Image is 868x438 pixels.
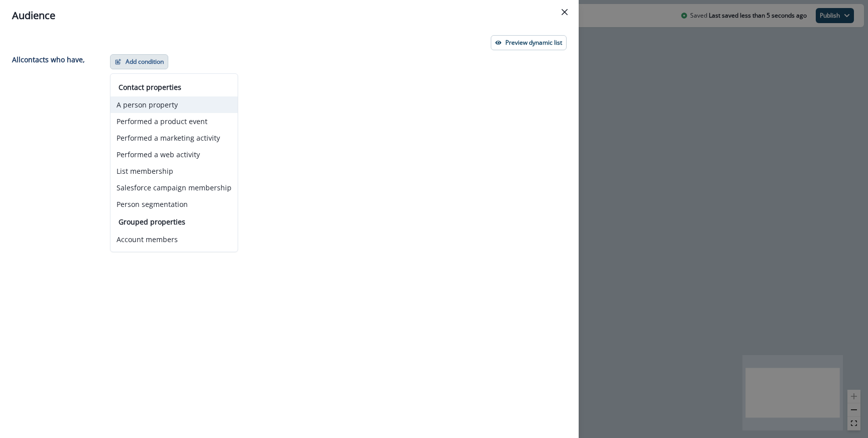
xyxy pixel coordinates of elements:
[111,96,238,113] button: A person property
[111,179,238,196] button: Salesforce campaign membership
[119,82,230,92] p: Contact properties
[557,4,573,20] button: Close
[505,39,562,46] p: Preview dynamic list
[110,54,168,69] button: Add condition
[12,8,567,23] div: Audience
[119,216,230,227] p: Grouped properties
[491,35,567,50] button: Preview dynamic list
[111,196,238,212] button: Person segmentation
[12,54,85,65] p: All contact s who have,
[111,146,238,163] button: Performed a web activity
[111,130,238,146] button: Performed a marketing activity
[111,231,238,248] button: Account members
[111,163,238,179] button: List membership
[111,113,238,130] button: Performed a product event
